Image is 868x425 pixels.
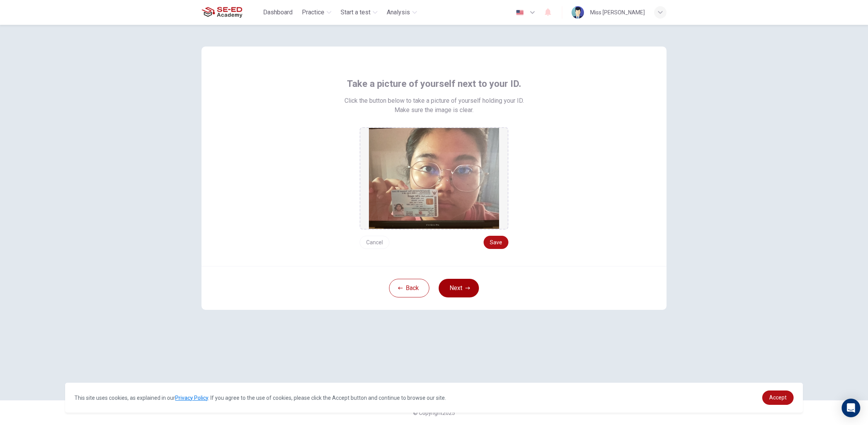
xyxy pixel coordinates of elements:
button: Practice [299,5,334,19]
button: Cancel [360,236,389,249]
img: en [515,10,525,16]
span: © Copyright 2025 [413,410,455,416]
a: dismiss cookie message [762,390,794,405]
img: SE-ED Academy logo [201,5,242,20]
button: Start a test [338,5,381,19]
div: cookieconsent [65,383,803,413]
button: Save [484,236,508,249]
span: Make sure the image is clear. [394,105,474,115]
span: This site uses cookies, as explained in our . If you agree to the use of cookies, please click th... [74,395,446,401]
span: Accept [769,394,787,401]
button: Next [439,279,479,297]
button: Back [389,279,429,297]
img: preview screemshot [369,128,499,229]
a: SE-ED Academy logo [201,5,260,20]
span: Click the button below to take a picture of yourself holding your ID. [344,96,524,105]
span: Analysis [387,8,410,17]
div: Open Intercom Messenger [842,399,860,417]
button: Analysis [384,5,420,19]
img: Profile picture [572,6,584,19]
div: Miss [PERSON_NAME] [590,8,645,17]
button: Dashboard [260,5,296,19]
span: Practice [302,8,324,17]
span: Take a picture of yourself next to your ID. [347,78,521,90]
a: Privacy Policy [175,395,208,401]
span: Start a test [341,8,370,17]
span: Dashboard [263,8,293,17]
